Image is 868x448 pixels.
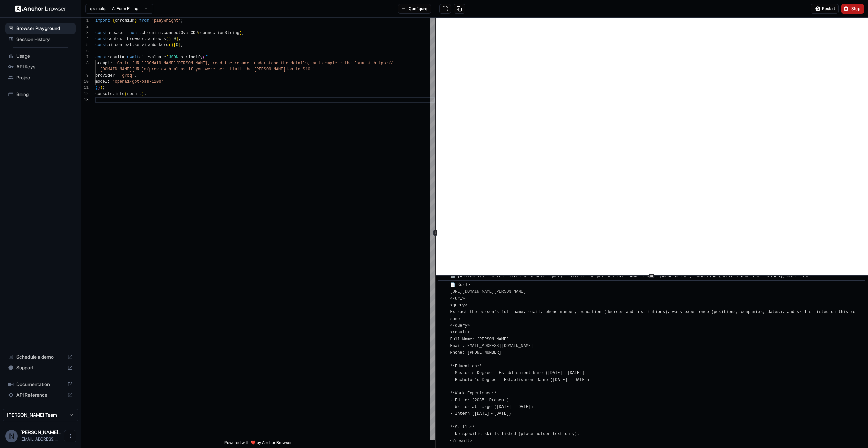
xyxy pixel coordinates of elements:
[107,43,112,47] span: ai
[161,30,163,35] span: .
[146,37,166,41] span: contexts
[178,55,181,60] span: .
[115,73,117,78] span: :
[16,74,73,81] span: Project
[15,5,66,12] img: Anchor Logo
[124,30,127,35] span: =
[178,37,181,41] span: ;
[81,18,89,24] div: 1
[242,30,244,35] span: ;
[134,73,137,78] span: ,
[115,43,132,47] span: context
[16,25,73,32] span: Browser Playground
[144,67,286,72] span: m/preview.html as if you were her. Limit the [PERSON_NAME]
[81,42,89,48] div: 5
[144,91,146,96] span: ;
[127,91,142,96] span: result
[450,283,855,443] span: 📄 <url> </url> <query> Extract the person's full name, email, phone number, education (degrees an...
[16,381,65,388] span: Documentation
[95,79,107,84] span: model
[169,55,178,60] span: JSON
[205,55,208,60] span: {
[127,37,144,41] span: browser
[5,89,76,100] div: Billing
[144,37,146,41] span: .
[95,55,107,60] span: const
[166,55,169,60] span: (
[81,91,89,97] div: 12
[112,43,115,47] span: =
[81,36,89,42] div: 4
[95,73,115,78] span: provider
[169,43,171,47] span: (
[95,91,112,96] span: console
[286,67,315,72] span: ion to $10.'
[81,48,89,54] div: 6
[107,30,124,35] span: browser
[339,61,393,66] span: e the form at https://
[181,55,203,60] span: stringify
[107,37,124,41] span: context
[398,4,431,14] button: Configure
[16,53,73,59] span: Usage
[16,353,65,360] span: Schedule a demo
[95,30,107,35] span: const
[178,43,181,47] span: ]
[450,289,526,294] a: [URL][DOMAIN_NAME][PERSON_NAME]
[20,436,58,442] span: nimrodhr@gmail.com
[142,30,161,35] span: chromium
[124,91,127,96] span: (
[16,364,65,371] span: Support
[115,18,135,23] span: chromium
[5,23,76,34] div: Browser Playground
[176,43,178,47] span: 0
[64,430,76,442] button: Open menu
[439,4,451,14] button: Open in full screen
[822,6,835,12] span: Restart
[166,37,169,41] span: (
[171,43,173,47] span: )
[16,36,73,43] span: Session History
[98,85,100,90] span: )
[134,18,137,23] span: }
[181,43,183,47] span: ;
[811,4,839,14] button: Restart
[81,60,89,66] div: 8
[81,54,89,60] div: 7
[5,362,76,373] div: Support
[95,43,107,47] span: const
[224,440,292,448] span: Powered with ❤️ by Anchor Browser
[203,55,205,60] span: (
[5,34,76,45] div: Session History
[171,37,173,41] span: [
[81,24,89,30] div: 2
[95,18,110,23] span: import
[124,37,127,41] span: =
[81,85,89,91] div: 11
[103,85,105,90] span: ;
[107,79,110,84] span: :
[5,72,76,83] div: Project
[5,430,18,442] div: N
[16,392,65,399] span: API Reference
[134,43,169,47] span: serviceWorkers
[112,18,115,23] span: {
[454,4,465,14] button: Copy session ID
[315,67,317,72] span: ,
[442,282,445,288] span: ​
[5,61,76,72] div: API Keys
[130,30,142,35] span: await
[465,344,533,348] a: [EMAIL_ADDRESS][DOMAIN_NAME]
[5,351,76,362] div: Schedule a demo
[107,55,122,60] span: result
[146,55,166,60] span: evaluate
[90,6,106,12] span: example:
[132,43,134,47] span: .
[81,30,89,36] div: 3
[100,85,102,90] span: )
[164,30,198,35] span: connectOverCDP
[5,390,76,401] div: API Reference
[142,91,144,96] span: )
[239,30,242,35] span: )
[139,55,144,60] span: ai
